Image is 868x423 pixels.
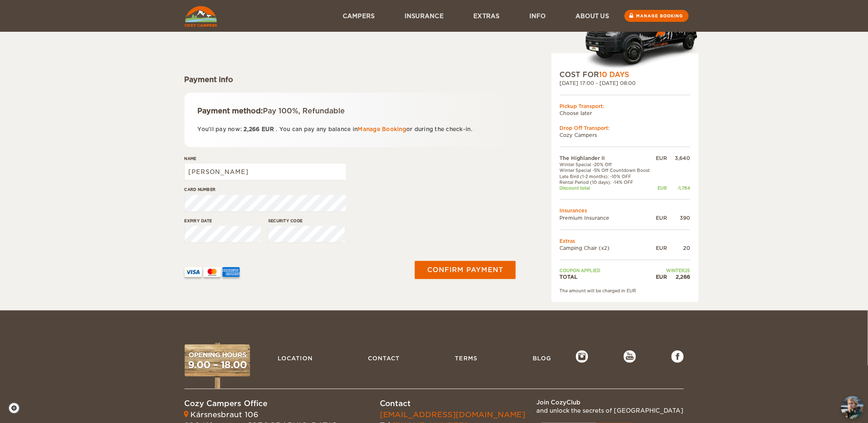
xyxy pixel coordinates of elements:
div: Payment info [185,75,516,85]
div: Pickup Transport: [560,103,690,110]
td: Camping Chair (x2) [560,244,655,251]
div: 20 [667,244,690,251]
td: Rental Period (10 days): -14% OFF [560,179,655,185]
td: Cozy Campers [560,132,690,139]
div: EUR [654,273,667,280]
td: The Highlander II [560,155,655,162]
a: Cookie settings [8,402,25,414]
a: [EMAIL_ADDRESS][DOMAIN_NAME] [380,410,526,419]
td: Premium Insurance [560,214,655,221]
div: -1,784 [667,185,690,191]
p: You'll pay now: . You can pay any balance in or during the check-in. [198,125,503,134]
img: HighlanderXL.png [585,2,699,70]
div: 2,266 [667,273,690,280]
a: Manage Booking [358,126,407,132]
td: Winter Special -20% Off [560,162,655,167]
div: Cozy Campers Office [185,398,337,409]
td: TOTAL [560,273,655,280]
div: EUR [654,244,667,251]
td: Winter Special -5% Off Countdown Boost [560,167,655,173]
span: 10 Days [599,70,629,79]
img: mastercard [204,267,221,277]
td: Coupon applied [560,268,655,273]
a: Location [274,350,317,366]
td: Extras [560,237,690,244]
label: Name [185,155,346,162]
img: Freyja at Cozy Campers [841,396,864,419]
td: WINTER25 [654,268,690,273]
label: Card number [185,186,346,193]
td: Discount total [560,185,655,191]
a: Blog [529,350,555,366]
label: Expiry date [185,218,261,224]
div: Join CozyClub [537,398,684,407]
a: Terms [451,350,482,366]
img: AMEX [222,267,240,277]
div: Contact [380,398,526,409]
div: EUR [654,155,667,162]
td: Choose later [560,110,690,117]
div: 3,640 [667,155,690,162]
div: and unlock the secrets of [GEOGRAPHIC_DATA] [537,407,684,415]
div: Payment method: [198,106,503,116]
button: Confirm payment [415,261,516,279]
button: chat-button [841,396,864,419]
div: Drop Off Transport: [560,125,690,132]
span: 2,266 [244,126,260,132]
div: EUR [654,214,667,221]
img: Cozy Campers [185,6,217,27]
span: EUR [262,126,274,132]
a: Manage booking [625,10,689,22]
img: VISA [185,267,202,277]
a: Contact [364,350,404,366]
div: EUR [654,185,667,191]
td: Late Bird (1-2 months): -10% OFF [560,174,655,179]
td: Insurances [560,207,690,214]
div: [DATE] 17:00 - [DATE] 08:00 [560,80,690,87]
label: Security code [268,218,345,224]
span: Pay 100%, Refundable [263,107,345,115]
div: The amount will be charged in EUR [560,288,690,294]
div: 390 [667,214,690,221]
div: COST FOR [560,70,690,80]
